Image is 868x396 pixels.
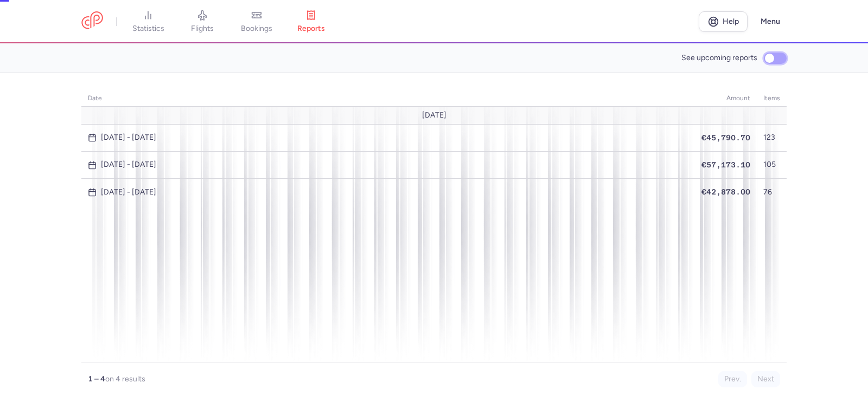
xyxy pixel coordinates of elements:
td: 105 [757,151,787,178]
a: CitizenPlane red outlined logo [81,11,103,31]
span: flights [191,24,214,34]
a: statistics [121,10,175,34]
span: See upcoming reports [681,54,757,62]
time: [DATE] - [DATE] [101,133,156,142]
a: reports [284,10,338,34]
th: amount [695,90,757,107]
button: Prev. [718,371,747,387]
span: Help [723,17,739,25]
span: €57,173.10 [701,160,750,169]
span: statistics [132,24,164,34]
span: €42,878.00 [701,187,750,196]
a: flights [175,10,229,34]
span: bookings [241,24,272,34]
span: reports [297,24,325,34]
button: Menu [754,11,787,32]
button: Next [751,371,780,387]
th: items [757,90,787,107]
time: [DATE] - [DATE] [101,188,156,197]
th: date [81,90,695,107]
td: 76 [757,179,787,206]
time: [DATE] - [DATE] [101,160,156,169]
strong: 1 – 4 [88,374,105,384]
span: €45,790.70 [701,133,750,142]
span: on 4 results [105,374,145,384]
span: [DATE] [422,111,446,120]
a: Help [699,11,748,32]
a: bookings [229,10,284,34]
td: 123 [757,124,787,151]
